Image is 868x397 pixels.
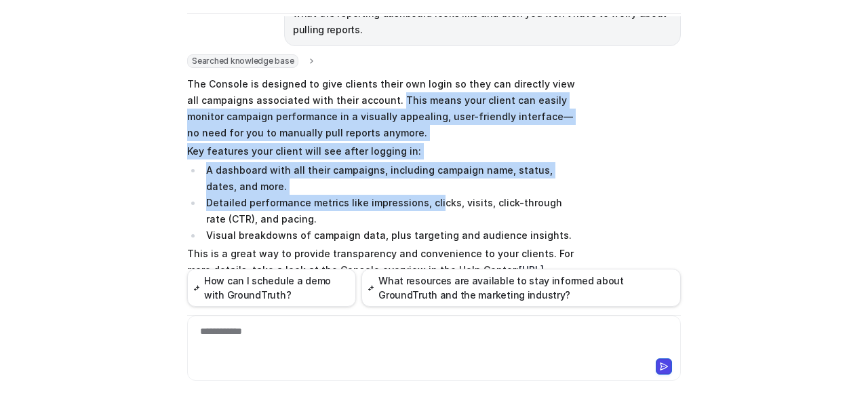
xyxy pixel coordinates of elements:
li: Detailed performance metrics like impressions, clicks, visits, click-through rate (CTR), and pacing. [202,195,584,227]
li: Visual breakdowns of campaign data, plus targeting and audience insights. [202,227,584,244]
li: A dashboard with all their campaigns, including campaign name, status, dates, and more. [202,162,584,195]
p: Key features your client will see after logging in: [187,143,584,159]
p: This is a great way to provide transparency and convenience to your clients. For more details, ta... [187,246,584,295]
p: The Console is designed to give clients their own login so they can directly view all campaigns a... [187,76,584,141]
button: What resources are available to stay informed about GroundTruth and the marketing industry? [361,269,681,307]
button: How can I schedule a demo with GroundTruth? [187,269,356,307]
span: Searched knowledge base [187,54,298,68]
